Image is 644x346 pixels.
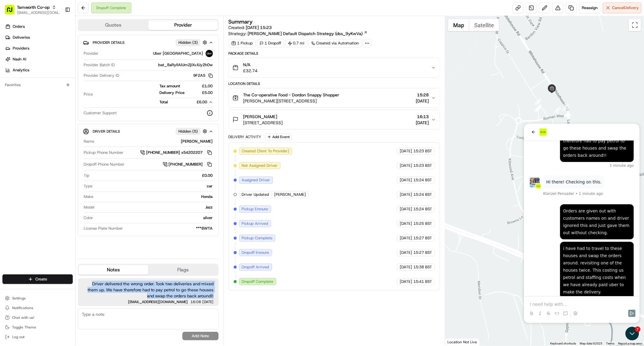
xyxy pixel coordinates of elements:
[84,139,94,144] span: Name
[579,2,600,13] button: Reassign
[534,104,541,111] div: 5
[163,161,213,168] a: [PHONE_NUMBER]
[95,215,213,221] div: silver
[96,194,213,199] div: Honda
[447,338,466,346] img: Google
[243,92,339,98] span: The Co-operative Food - Dordon Snappy Shopper
[83,281,214,299] span: Driver delivered the wrong order. Took two deliveries and mixed them up. We have therefore had to...
[445,338,480,346] div: Location Not Live
[229,39,256,47] div: 1 Pickup
[400,206,412,212] span: [DATE]
[413,221,432,226] span: 15:25 BST
[203,300,214,304] span: [DATE]
[554,106,561,113] div: 3
[2,80,73,90] div: Favorites
[160,83,193,89] span: Tax amount
[84,92,93,97] span: Price
[2,294,73,302] button: Settings
[243,62,258,68] span: N/A
[400,235,412,241] span: [DATE]
[78,265,148,275] button: Notes
[148,265,218,275] button: Flags
[413,206,432,212] span: 15:24 BST
[13,35,30,40] span: Deliveries
[229,110,440,129] button: [PERSON_NAME][STREET_ADDRESS]16:13[DATE]
[12,325,36,330] span: Toggle Theme
[2,313,73,322] button: Chat with us!
[2,333,73,341] button: Log out
[2,304,73,312] button: Notifications
[229,88,440,108] button: The Co-operative Food - Dordon Snappy Shopper[PERSON_NAME][STREET_ADDRESS]15:28[DATE]
[229,31,367,37] div: Strategy:
[242,163,278,168] span: Not Assigned Driver
[400,148,412,154] span: [DATE]
[243,120,283,126] span: [STREET_ADDRESS]
[92,173,213,178] div: £0.00
[550,341,576,346] button: Keyboard shortcuts
[84,205,95,210] span: Model
[413,177,432,183] span: 15:24 BST
[160,90,193,95] span: Delivery Price
[416,98,429,104] span: [DATE]
[242,148,290,154] span: Created (Sent To Provider)
[169,162,203,167] span: [PHONE_NUMBER]
[146,150,203,155] span: [PHONE_NUMBER] x54202207
[2,274,73,284] button: Create
[2,2,62,17] button: Tamworth Co-op[EMAIL_ADDRESS][DOMAIN_NAME]
[84,162,124,167] span: Dropoff Phone Number
[629,19,641,31] button: Toggle fullscreen view
[178,40,198,45] span: Hidden ( 3 )
[243,98,339,104] span: [PERSON_NAME][STREET_ADDRESS]
[93,129,120,134] span: Driver Details
[248,31,363,37] span: [PERSON_NAME] Default Dispatch Strategy (dss_9yKwVa)
[12,306,33,310] span: Notifications
[246,25,272,30] span: [DATE] 15:23
[17,4,50,10] span: Tamworth Co-op
[84,150,123,155] span: Pickup Phone Number
[206,50,213,57] img: uber-new-logo.jpeg
[191,300,201,304] span: 16:08
[242,279,274,284] span: Dropoff Complete
[13,46,29,51] span: Providers
[197,99,207,105] span: £6.00
[84,215,93,221] span: Color
[84,51,98,56] span: Provider
[84,173,89,178] span: Tip
[229,58,440,77] button: N/A£32.74
[176,128,209,135] button: Hidden (5)
[2,54,75,64] a: Nash AI
[416,114,429,120] span: 16:13
[549,83,556,90] div: 4
[83,126,213,136] button: Driver DetailsHidden (5)
[413,148,432,154] span: 15:23 BST
[35,276,47,282] span: Create
[534,98,541,105] div: 1
[242,206,268,212] span: Pickup Enroute
[148,20,218,30] button: Provider
[229,81,440,86] div: Location Details
[400,221,412,226] span: [DATE]
[84,226,123,231] span: License Plate Number
[97,205,213,210] div: Jazz
[93,40,124,45] span: Provider Details
[413,192,432,197] span: 15:24 BST
[416,120,429,126] span: [DATE]
[257,39,284,47] div: 1 Dropoff
[229,24,272,31] span: Created:
[400,250,412,255] span: [DATE]
[242,177,270,183] span: Assigned Driver
[413,264,432,270] span: 15:38 BST
[400,279,412,284] span: [DATE]
[84,183,92,189] span: Type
